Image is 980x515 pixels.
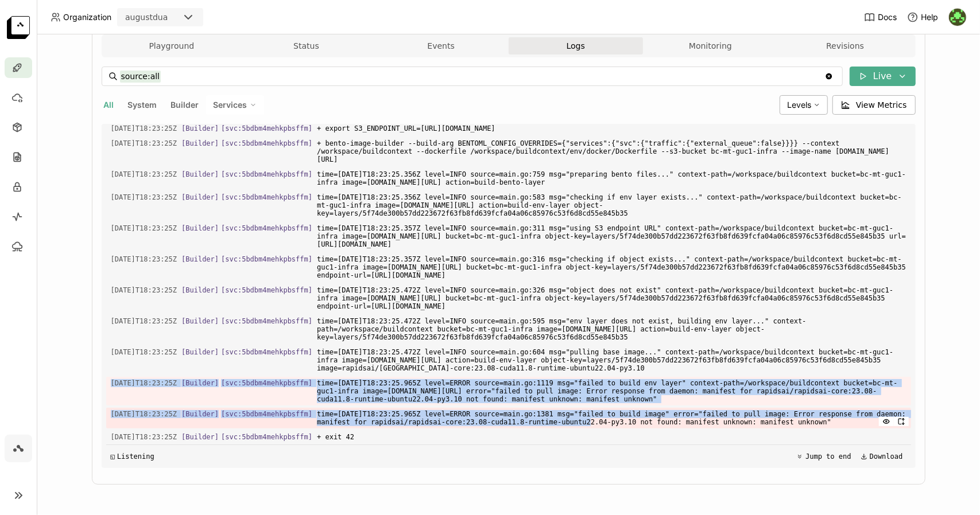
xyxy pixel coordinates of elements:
span: [Builder] [181,255,219,263]
span: 2025-08-28T18:23:25.357Z [111,191,177,204]
span: [svc:5bdbm4mehkpbsffm] [221,255,312,263]
span: + bento-image-builder --build-arg BENTOML_CONFIG_OVERRIDES={"services":{"svc":{"traffic":{"extern... [317,137,906,166]
button: Live [850,67,916,86]
span: [Builder] [181,139,219,147]
button: System [126,97,160,112]
span: [svc:5bdbm4mehkpbsffm] [221,286,312,294]
span: [svc:5bdbm4mehkpbsffm] [221,433,312,441]
span: Levels [787,100,811,110]
span: [Builder] [181,224,219,232]
span: time=[DATE]T18:23:25.965Z level=ERROR source=main.go:1381 msg="failed to build image" error="fail... [317,408,906,428]
span: time=[DATE]T18:23:25.472Z level=INFO source=main.go:595 msg="env layer does not exist, building e... [317,315,906,344]
div: augustdua [125,11,168,23]
span: View Metrics [856,99,907,111]
button: Download [857,450,907,463]
span: [svc:5bdbm4mehkpbsffm] [221,348,312,356]
span: [Builder] [181,286,219,294]
span: [Builder] [181,193,219,201]
input: Selected augustdua. [169,12,170,24]
button: All [102,97,117,112]
span: [Builder] [181,124,219,132]
button: Events [374,37,509,54]
div: Listening [111,452,154,461]
span: Docs [878,12,897,22]
span: [Builder] [181,348,219,356]
span: 2025-08-28T18:23:25.356Z [111,168,177,181]
span: ◱ [111,452,115,461]
span: time=[DATE]T18:23:25.356Z level=INFO source=main.go:583 msg="checking if env layer exists..." con... [317,191,906,220]
div: Levels [780,95,828,115]
span: System [128,100,157,110]
button: Revisions [778,37,913,54]
button: View Metrics [832,95,916,115]
span: 2025-08-28T18:23:25.472Z [111,346,177,358]
span: [Builder] [181,317,219,325]
span: time=[DATE]T18:23:25.965Z level=ERROR source=main.go:1119 msg="failed to build env layer" context... [317,377,906,405]
a: Docs [864,11,897,23]
span: [Builder] [181,170,219,178]
span: time=[DATE]T18:23:25.357Z level=INFO source=main.go:311 msg="using S3 endpoint URL" context-path=... [317,222,906,251]
span: Organization [63,12,111,22]
span: [svc:5bdbm4mehkpbsffm] [221,170,312,178]
span: Help [921,12,938,22]
button: Playground [104,37,239,54]
img: logo [7,16,30,39]
span: [svc:5bdbm4mehkpbsffm] [221,410,312,418]
span: [svc:5bdbm4mehkpbsffm] [221,317,312,325]
span: Logs [567,41,585,51]
span: time=[DATE]T18:23:25.472Z level=INFO source=main.go:604 msg="pulling base image..." context-path=... [317,346,906,374]
span: time=[DATE]T18:23:25.356Z level=INFO source=main.go:759 msg="preparing bento files..." context-pa... [317,168,906,189]
span: 2025-08-28T18:23:25.357Z [111,222,177,235]
span: [Builder] [181,410,219,418]
button: Builder [169,97,202,112]
input: Search [120,67,824,85]
span: [svc:5bdbm4mehkpbsffm] [221,224,312,232]
span: [svc:5bdbm4mehkpbsffm] [221,139,312,147]
span: Services [214,100,247,110]
img: August Dua [949,9,966,26]
span: 2025-08-28T18:23:25.472Z [111,284,177,296]
span: [svc:5bdbm4mehkpbsffm] [221,193,312,201]
span: Builder [171,100,199,110]
span: 2025-08-28T18:23:25.966Z [111,431,177,443]
span: [svc:5bdbm4mehkpbsffm] [221,124,312,132]
span: 2025-08-28T18:23:25.351Z [111,122,177,135]
button: Jump to end [793,450,854,463]
span: [svc:5bdbm4mehkpbsffm] [221,379,312,387]
span: 2025-08-28T18:23:25.472Z [111,315,177,327]
span: + exit 42 [317,431,906,443]
button: Monitoring [643,37,778,54]
button: Status [239,37,374,54]
span: time=[DATE]T18:23:25.357Z level=INFO source=main.go:316 msg="checking if object exists..." contex... [317,253,906,282]
span: [Builder] [181,379,219,387]
div: Help [907,11,938,23]
span: + export S3_ENDPOINT_URL=[URL][DOMAIN_NAME] [317,122,906,135]
span: 2025-08-28T18:23:25.357Z [111,253,177,266]
span: All [104,100,114,110]
span: 2025-08-28T18:23:25.351Z [111,137,177,150]
span: time=[DATE]T18:23:25.472Z level=INFO source=main.go:326 msg="object does not exist" context-path=... [317,284,906,313]
div: Services [206,95,264,115]
span: 2025-08-28T18:23:25.965Z [111,408,177,420]
span: 2025-08-28T18:23:25.965Z [111,377,177,389]
span: [Builder] [181,433,219,441]
svg: Clear value [824,72,834,81]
